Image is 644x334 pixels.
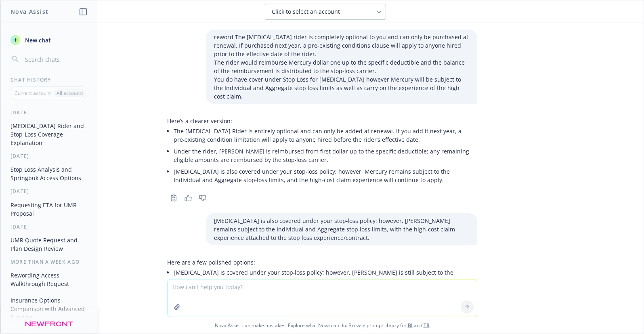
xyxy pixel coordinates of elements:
p: reword The [MEDICAL_DATA] rider is completely optional to you and can only be purchased at renewa... [214,33,469,58]
div: [DATE] [1,223,97,230]
li: The [MEDICAL_DATA] Rider is entirely optional and can only be added at renewal. If you add it nex... [174,125,477,145]
button: [MEDICAL_DATA] Rider and Stop-Loss Coverage Explanation [7,119,91,149]
p: You do have cover under Stop Loss for [MEDICAL_DATA] however Mercury will be subject to the Indiv... [214,75,469,101]
p: [MEDICAL_DATA] is also covered under your stop‑loss policy; however, [PERSON_NAME] remains subjec... [214,216,469,242]
p: The rider would reimburse Mercury dollar one up to the specific deductible and the balance of the... [214,58,469,75]
li: [MEDICAL_DATA] is also covered under your stop‑loss policy; however, Mercury remains subject to t... [174,166,477,186]
button: Insurance Options Comparison with Advanced Funding [7,294,91,324]
button: New chat [7,33,91,47]
a: TR [424,322,430,329]
div: [DATE] [1,109,97,116]
svg: Copy to clipboard [170,194,177,202]
p: Here are a few polished options: [167,258,477,267]
h1: Nova Assist [10,7,48,16]
button: Stop Loss Analysis and Springbuk Access Options [7,163,91,185]
button: UMR Quote Request and Plan Design Review [7,233,91,255]
span: Click to select an account [272,8,340,16]
div: Chat History [1,76,97,83]
div: [DATE] [1,153,97,160]
button: Click to select an account [265,4,386,20]
li: Under the rider, [PERSON_NAME] is reimbursed from first dollar up to the specific deductible; any... [174,145,477,166]
button: Rewording Access Walkthrough Request [7,269,91,290]
input: Search chats [23,54,88,65]
button: Thumbs down [196,192,209,204]
span: New chat [23,36,51,44]
p: [MEDICAL_DATA] is covered under your stop‑loss policy; however, [PERSON_NAME] is still subject to... [174,268,477,294]
p: Current account [15,90,51,97]
div: [DATE] [1,188,97,195]
span: Nova Assist can make mistakes. Explore what Nova can do: Browse prompt library for and [4,317,640,334]
div: More than a week ago [1,258,97,265]
p: All accounts [57,90,84,97]
a: BI [408,322,413,329]
p: Here’s a clearer version: [167,117,477,125]
button: Requesting ETA for UMR Proposal [7,198,91,220]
